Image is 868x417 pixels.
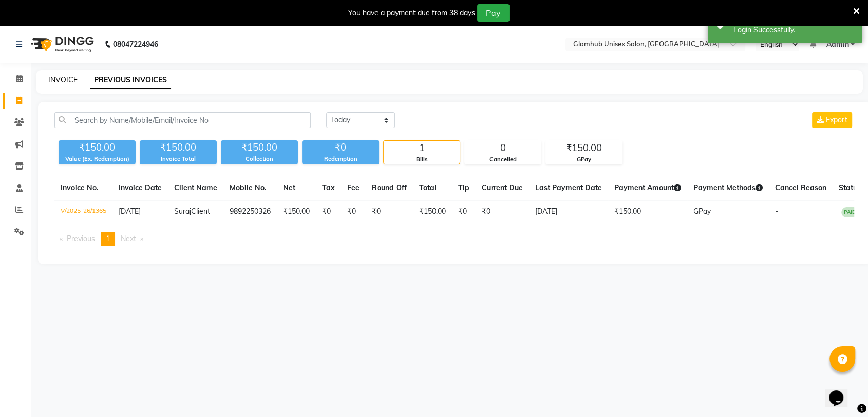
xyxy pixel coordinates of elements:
[812,112,852,128] button: Export
[119,207,141,216] span: [DATE]
[61,183,99,192] span: Invoice No.
[546,155,622,164] div: GPay
[119,183,162,192] span: Invoice Date
[476,200,529,224] td: ₹0
[347,183,360,192] span: Fee
[113,30,158,59] b: 08047224946
[283,183,295,192] span: Net
[221,140,298,155] div: ₹150.00
[302,155,379,164] div: Redemption
[322,183,335,192] span: Tax
[341,200,366,224] td: ₹0
[221,155,298,164] div: Collection
[384,141,460,155] div: 1
[693,183,763,192] span: Payment Methods
[775,183,826,192] span: Cancel Reason
[693,207,711,216] span: GPay
[482,183,523,192] span: Current Due
[546,141,622,155] div: ₹150.00
[826,39,848,50] span: Admin
[372,183,407,192] span: Round Off
[174,207,191,216] span: Suraj
[366,200,413,224] td: ₹0
[535,183,602,192] span: Last Payment Date
[465,141,541,155] div: 0
[59,140,136,155] div: ₹150.00
[608,200,687,224] td: ₹150.00
[348,8,475,19] div: You have a payment due from 38 days
[839,183,861,192] span: Status
[54,232,854,246] nav: Pagination
[465,155,541,164] div: Cancelled
[419,183,437,192] span: Total
[825,376,858,407] iframe: chat widget
[140,140,217,155] div: ₹150.00
[54,112,311,128] input: Search by Name/Mobile/Email/Invoice No
[230,183,267,192] span: Mobile No.
[529,200,608,224] td: [DATE]
[90,71,171,89] a: PREVIOUS INVOICES
[316,200,341,224] td: ₹0
[106,234,110,243] span: 1
[140,155,217,164] div: Invoice Total
[775,207,778,216] span: -
[67,234,95,243] span: Previous
[223,200,277,224] td: 9892250326
[26,30,97,59] img: logo
[841,207,859,217] span: PAID
[277,200,316,224] td: ₹150.00
[413,200,452,224] td: ₹150.00
[48,75,78,84] a: INVOICE
[826,115,847,124] span: Export
[121,234,136,243] span: Next
[59,155,136,164] div: Value (Ex. Redemption)
[302,140,379,155] div: ₹0
[191,207,210,216] span: Client
[384,155,460,164] div: Bills
[477,4,510,22] button: Pay
[174,183,217,192] span: Client Name
[614,183,681,192] span: Payment Amount
[452,200,476,224] td: ₹0
[458,183,469,192] span: Tip
[54,200,112,224] td: V/2025-26/1365
[733,25,854,35] div: Login Successfully.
